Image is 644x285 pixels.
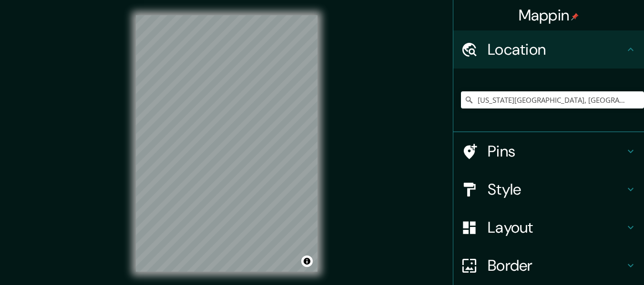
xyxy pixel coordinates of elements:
[488,180,625,199] h4: Style
[453,246,644,285] div: Border
[488,218,625,237] h4: Layout
[488,40,625,59] h4: Location
[453,170,644,208] div: Style
[136,15,317,272] canvas: Map
[571,13,579,20] img: pin-icon.png
[519,6,579,25] h4: Mappin
[453,132,644,170] div: Pins
[461,91,644,108] input: Pick your city or area
[488,256,625,275] h4: Border
[488,142,625,161] h4: Pins
[301,256,313,267] button: Toggle attribution
[453,208,644,246] div: Layout
[453,30,644,69] div: Location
